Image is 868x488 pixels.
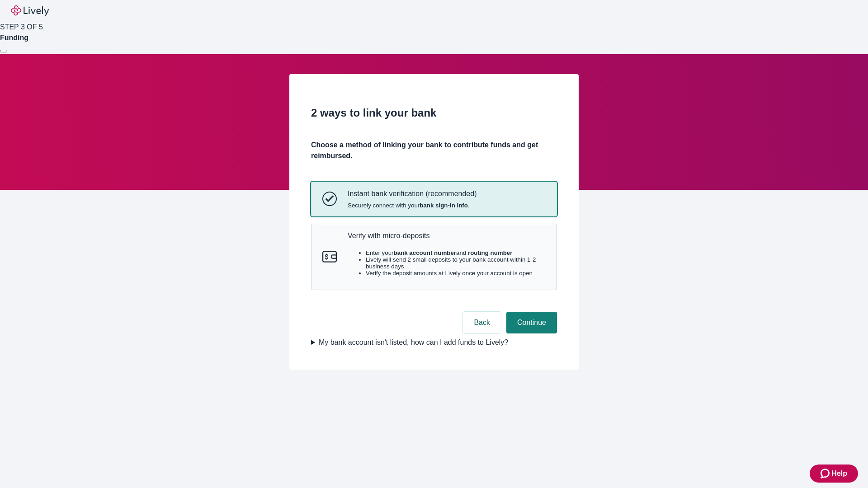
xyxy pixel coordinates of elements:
button: Instant bank verificationInstant bank verification (recommended)Securely connect with yourbank si... [311,182,557,216]
summary: My bank account isn't listed, how can I add funds to Lively? [311,337,557,348]
span: Securely connect with your . [348,202,476,209]
button: Micro-depositsVerify with micro-depositsEnter yourbank account numberand routing numberLively wil... [311,224,557,290]
strong: routing number [468,249,512,256]
li: Lively will send 2 small deposits to your bank account within 1-2 business days [366,256,546,270]
span: Help [831,468,847,479]
li: Enter your and [366,249,546,256]
strong: bank account number [394,249,457,256]
button: Back [463,312,501,333]
button: Zendesk support iconHelp [810,465,858,483]
button: Continue [506,312,557,333]
h2: 2 ways to link your bank [311,105,557,121]
svg: Instant bank verification [322,192,337,206]
h4: Choose a method of linking your bank to contribute funds and get reimbursed. [311,140,557,161]
li: Verify the deposit amounts at Lively once your account is open [366,270,546,277]
svg: Zendesk support icon [821,468,831,479]
svg: Micro-deposits [322,249,337,264]
img: Lively [11,5,49,16]
p: Verify with micro-deposits [348,231,546,240]
strong: bank sign-in info [420,202,468,209]
p: Instant bank verification (recommended) [348,189,476,198]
